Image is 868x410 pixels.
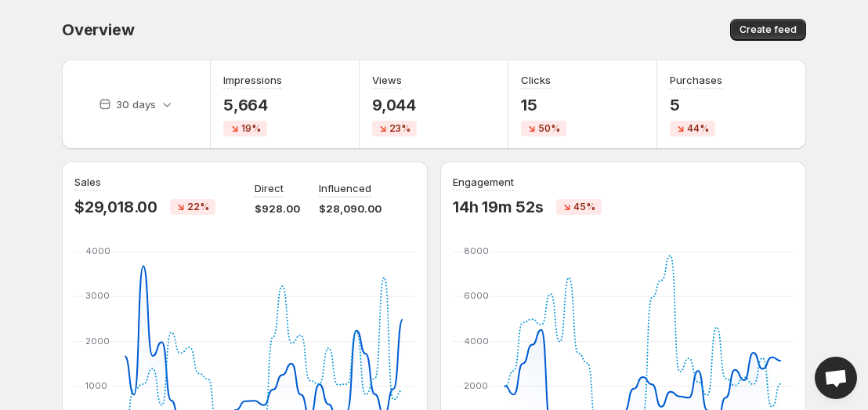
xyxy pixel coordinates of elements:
p: 9,044 [372,96,417,114]
h3: Views [372,72,402,88]
span: Create feed [740,24,797,36]
p: 14h 19m 52s [453,198,544,216]
span: 44% [687,122,709,135]
h3: Clicks [521,72,551,88]
text: 2000 [464,380,488,391]
h3: Purchases [670,72,722,88]
span: 45% [573,201,595,213]
p: $29,018.00 [74,198,157,216]
p: $28,090.00 [319,201,382,216]
span: Overview [62,20,134,39]
text: 2000 [85,336,110,347]
p: $928.00 [255,201,300,216]
text: 3000 [85,290,110,301]
text: 4000 [464,336,489,347]
p: Direct [255,180,284,196]
h3: Engagement [453,174,514,190]
text: 1000 [85,380,107,391]
span: 23% [389,122,410,135]
h3: Impressions [223,72,282,88]
p: Influenced [319,180,371,196]
button: Create feed [730,19,806,41]
p: 30 days [116,96,156,112]
p: 5 [670,96,722,114]
p: 15 [521,96,566,114]
text: 6000 [464,290,489,301]
span: 50% [538,122,560,135]
text: 8000 [464,245,489,256]
span: 19% [241,122,261,135]
div: Open chat [815,357,857,399]
h3: Sales [74,174,101,190]
span: 22% [187,201,209,213]
p: 5,664 [223,96,282,114]
text: 4000 [85,245,110,256]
